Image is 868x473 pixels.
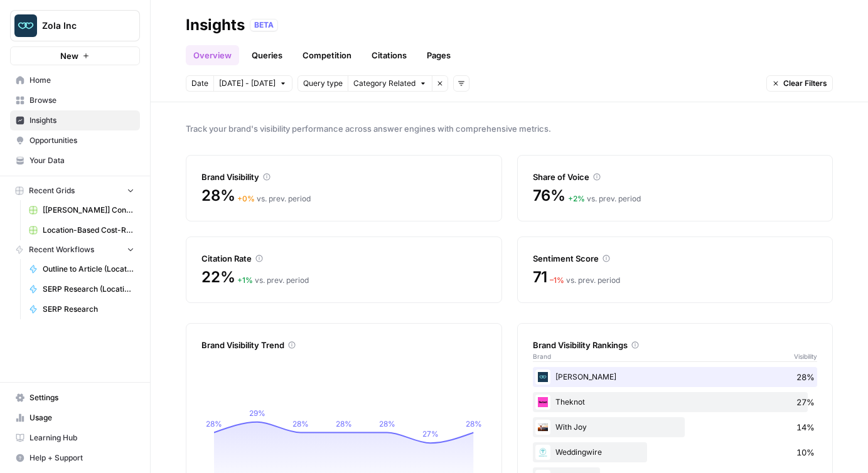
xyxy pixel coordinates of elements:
a: Outline to Article (Location) [23,259,140,279]
a: Learning Hub [10,428,140,448]
span: SERP Research [43,304,134,315]
a: Overview [186,45,239,65]
span: Query type [303,78,343,89]
span: New [60,50,78,62]
div: Sentiment Score [533,252,818,265]
img: Zola Inc Logo [14,14,37,37]
span: Category Related [353,78,415,89]
img: elku3299mkrnl63fcxdy9mz8qpe3 [535,420,550,435]
span: Help + Support [29,452,134,464]
span: 28% [201,186,235,206]
span: Browse [29,95,134,106]
tspan: 28% [379,419,395,428]
a: Queries [244,45,290,65]
span: + 1 % [237,275,253,285]
span: Usage [29,412,134,423]
div: vs. prev. period [550,275,620,286]
a: Browse [10,90,140,110]
div: Brand Visibility Rankings [533,339,818,351]
span: SERP Research (Location) [43,284,134,295]
div: With Joy [533,417,818,437]
button: [DATE] - [DATE] [213,75,292,92]
tspan: 28% [292,419,309,428]
a: Home [10,70,140,90]
button: New [10,46,140,65]
button: Recent Workflows [10,240,140,259]
a: Pages [419,45,458,65]
span: Clear Filters [783,78,827,89]
div: Insights [186,15,245,35]
span: + 2 % [568,194,585,203]
span: Learning Hub [29,432,134,444]
tspan: 29% [249,408,265,418]
img: alssx4wmviuz1d5bf2sdn20f9ebb [535,369,550,385]
span: 27% [796,396,815,408]
a: SERP Research [23,299,140,319]
span: 14% [796,421,815,433]
a: Competition [295,45,359,65]
span: Opportunities [29,135,134,146]
div: Theknot [533,392,818,412]
a: [[PERSON_NAME]] Content Creation [23,200,140,220]
div: Brand Visibility Trend [201,339,486,351]
tspan: 28% [336,419,352,428]
span: Outline to Article (Location) [43,263,134,275]
span: Location-Based Cost-Related Articles [43,225,134,236]
div: [PERSON_NAME] [533,367,818,387]
div: Brand Visibility [201,171,486,183]
span: Date [191,78,208,89]
span: Visibility [794,351,817,361]
a: Usage [10,408,140,428]
span: [DATE] - [DATE] [219,78,276,89]
button: Clear Filters [766,75,833,92]
span: Recent Grids [29,185,75,196]
button: Category Related [348,75,432,92]
span: – 1 % [550,275,564,285]
span: Zola Inc [42,19,118,32]
span: Settings [29,392,134,403]
a: Citations [364,45,414,65]
tspan: 28% [466,419,482,428]
button: Recent Grids [10,181,140,200]
div: vs. prev. period [237,193,311,205]
span: Your Data [29,155,134,166]
div: vs. prev. period [237,275,309,286]
a: SERP Research (Location) [23,279,140,299]
a: Location-Based Cost-Related Articles [23,220,140,240]
img: ux6brsqrlrjnrycsiqkfxp0iljuv [535,395,550,410]
tspan: 28% [206,419,222,428]
a: Opportunities [10,130,140,151]
div: BETA [250,19,278,31]
a: Settings [10,388,140,408]
span: 10% [796,446,815,459]
span: 28% [796,371,815,383]
span: Recent Workflows [29,244,94,255]
a: Your Data [10,151,140,171]
button: Workspace: Zola Inc [10,10,140,41]
span: 71 [533,267,548,287]
span: Insights [29,115,134,126]
button: Help + Support [10,448,140,468]
span: Home [29,75,134,86]
span: 22% [201,267,235,287]
div: vs. prev. period [568,193,641,205]
span: 76% [533,186,565,206]
img: 0b0qthle2q3yrajxrbwf9spxw7lh [535,445,550,460]
div: Weddingwire [533,442,818,462]
span: + 0 % [237,194,255,203]
div: Citation Rate [201,252,486,265]
span: [[PERSON_NAME]] Content Creation [43,205,134,216]
span: Brand [533,351,551,361]
span: Track your brand's visibility performance across answer engines with comprehensive metrics. [186,122,833,135]
div: Share of Voice [533,171,818,183]
tspan: 27% [422,429,439,438]
a: Insights [10,110,140,130]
